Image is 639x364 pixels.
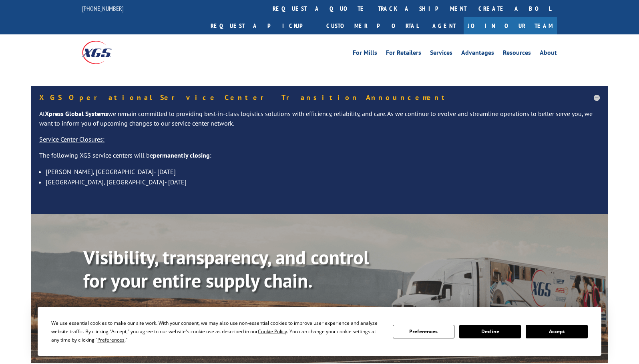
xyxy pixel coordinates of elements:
strong: permanently closing [153,151,210,159]
span: Cookie Policy [258,328,287,335]
li: [GEOGRAPHIC_DATA], [GEOGRAPHIC_DATA]- [DATE] [46,177,600,187]
a: Services [430,50,452,58]
a: Resources [503,50,531,58]
button: Preferences [393,325,454,338]
button: Accept [526,325,587,338]
a: About [540,50,557,58]
a: Advantages [461,50,494,58]
li: [PERSON_NAME], [GEOGRAPHIC_DATA]- [DATE] [46,166,600,177]
p: The following XGS service centers will be : [39,151,600,167]
u: Service Center Closures: [39,135,104,143]
a: Request a pickup [205,17,320,34]
b: Visibility, transparency, and control for your entire supply chain. [83,245,369,293]
span: Preferences [97,336,125,343]
a: Customer Portal [320,17,424,34]
strong: Xpress Global Systems [45,110,108,118]
a: Join Our Team [464,17,557,34]
div: We use essential cookies to make our site work. With your consent, we may also use non-essential ... [51,319,383,344]
a: [PHONE_NUMBER] [82,4,124,12]
a: For Retailers [386,50,421,58]
div: Cookie Consent Prompt [38,307,601,356]
button: Decline [459,325,521,338]
p: At we remain committed to providing best-in-class logistics solutions with efficiency, reliabilit... [39,109,600,135]
h5: XGS Operational Service Center Transition Announcement [39,94,600,101]
a: Agent [424,17,464,34]
a: For Mills [353,50,377,58]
